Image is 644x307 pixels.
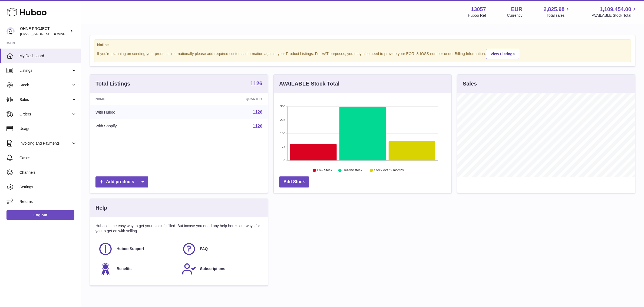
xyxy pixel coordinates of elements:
span: Subscriptions [200,266,225,271]
th: Quantity [186,93,268,105]
a: Huboo Support [98,242,176,256]
a: FAQ [182,242,260,256]
img: internalAdmin-13057@internal.huboo.com [6,27,15,35]
span: Benefits [117,266,131,271]
strong: EUR [511,6,522,13]
span: Stock [19,83,71,88]
a: Add Stock [279,176,309,187]
span: Total sales [547,13,571,18]
strong: 13057 [471,6,486,13]
a: 1126 [250,81,263,87]
strong: 1126 [250,81,263,86]
span: Settings [19,185,77,190]
a: Subscriptions [182,262,260,276]
span: FAQ [200,246,208,251]
p: Huboo is the easy way to get your stock fulfilled. But incase you need any help here's our ways f... [95,223,262,234]
span: Listings [19,68,71,73]
h3: AVAILABLE Stock Total [279,80,339,87]
span: Huboo Support [117,246,144,251]
a: 1126 [253,110,262,114]
th: Name [90,93,186,105]
a: Log out [6,210,74,220]
div: OHNE PROJECT [20,26,69,36]
span: Returns [19,199,77,204]
a: Add products [95,176,148,187]
text: Stock over 2 months [374,169,404,172]
td: With Huboo [90,105,186,119]
text: Low Stock [317,169,332,172]
td: With Shopify [90,119,186,133]
span: 1,109,454.00 [600,6,631,13]
div: If you're planning on sending your products internationally please add required customs informati... [97,48,628,59]
div: Huboo Ref [468,13,486,18]
span: Cases [19,155,77,161]
a: 1,109,454.00 AVAILABLE Stock Total [592,6,638,18]
text: 150 [280,132,285,135]
span: Channels [19,170,77,175]
text: Healthy stock [343,169,362,172]
text: 0 [283,159,285,162]
span: 2,825.98 [544,6,565,13]
span: Usage [19,126,77,131]
a: Benefits [98,262,176,276]
span: Sales [19,97,71,102]
text: 300 [280,105,285,108]
a: 1126 [253,124,262,128]
span: [EMAIL_ADDRESS][DOMAIN_NAME] [20,32,80,36]
span: AVAILABLE Stock Total [592,13,638,18]
h3: Help [95,204,107,212]
strong: Notice [97,42,628,47]
h3: Sales [463,80,477,87]
div: Currency [507,13,523,18]
a: 2,825.98 Total sales [544,6,571,18]
h3: Total Listings [95,80,130,87]
span: Invoicing and Payments [19,141,71,146]
a: View Listings [486,49,519,59]
span: My Dashboard [19,53,77,59]
text: 75 [282,145,285,148]
text: 225 [280,118,285,121]
span: Orders [19,112,71,117]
